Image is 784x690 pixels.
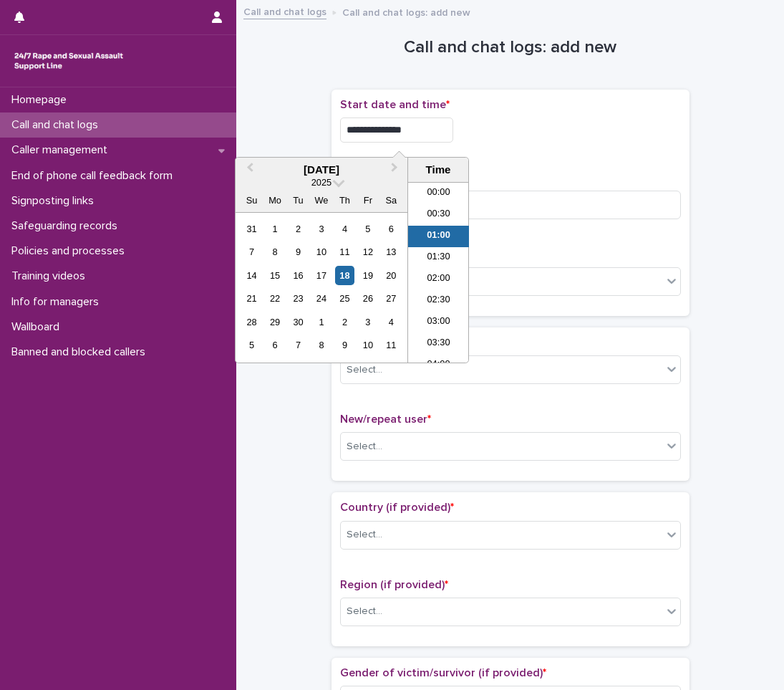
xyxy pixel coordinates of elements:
div: Choose Friday, September 19th, 2025 [358,266,377,285]
p: Banned and blocked callers [6,345,157,359]
div: Fr [358,191,377,210]
p: End of phone call feedback form [6,169,184,183]
span: Gender of victim/survivor (if provided) [340,667,546,679]
li: 03:30 [408,333,469,355]
div: Choose Wednesday, September 17th, 2025 [311,266,331,285]
div: Choose Sunday, September 7th, 2025 [242,242,261,262]
div: Sa [382,191,401,210]
div: Select... [347,527,382,542]
div: Choose Saturday, October 4th, 2025 [382,312,401,332]
div: Choose Monday, October 6th, 2025 [265,335,284,355]
div: Th [335,191,354,210]
div: Choose Thursday, October 9th, 2025 [335,335,354,355]
img: rhQMoQhaT3yELyF149Cw [11,47,126,75]
button: Next Month [384,159,407,182]
div: Choose Sunday, September 21st, 2025 [242,289,261,308]
div: Choose Monday, September 22nd, 2025 [265,289,284,308]
div: Choose Tuesday, September 16th, 2025 [289,266,308,285]
div: Choose Friday, October 10th, 2025 [358,335,377,355]
span: 2025 [311,177,331,188]
div: Mo [265,191,284,210]
div: Choose Saturday, September 6th, 2025 [382,219,401,239]
div: Choose Sunday, September 14th, 2025 [242,266,261,285]
div: Choose Saturday, September 20th, 2025 [382,266,401,285]
p: Call and chat logs: add new [342,4,470,19]
li: 03:00 [408,312,469,333]
div: Choose Saturday, September 27th, 2025 [382,289,401,308]
div: Choose Tuesday, October 7th, 2025 [289,335,308,355]
div: Choose Thursday, October 2nd, 2025 [335,312,354,332]
p: Safeguarding records [6,219,129,233]
div: Select... [347,439,382,454]
p: Wallboard [6,320,71,334]
div: Select... [347,363,382,378]
p: Info for managers [6,295,110,309]
div: Choose Saturday, October 11th, 2025 [382,335,401,355]
div: month 2025-09 [240,217,402,357]
p: Caller management [6,143,119,157]
div: Choose Tuesday, September 9th, 2025 [289,242,308,262]
div: Choose Tuesday, September 2nd, 2025 [289,219,308,239]
li: 02:30 [408,290,469,312]
div: [DATE] [236,163,407,176]
div: Choose Thursday, September 4th, 2025 [335,219,354,239]
div: Choose Wednesday, September 3rd, 2025 [311,219,331,239]
div: Choose Wednesday, September 24th, 2025 [311,289,331,308]
div: Time [412,163,465,176]
div: Choose Tuesday, September 30th, 2025 [289,312,308,332]
p: Policies and processes [6,244,136,258]
div: Choose Wednesday, September 10th, 2025 [311,242,331,262]
div: Choose Friday, September 12th, 2025 [358,242,377,262]
div: Choose Thursday, September 25th, 2025 [335,289,354,308]
p: Homepage [6,93,78,107]
a: Call and chat logs [243,3,326,19]
div: Tu [289,191,308,210]
div: Choose Monday, September 8th, 2025 [265,242,284,262]
span: Region (if provided) [340,579,448,590]
button: Previous Month [237,159,260,182]
div: Select... [347,604,382,619]
p: Signposting links [6,194,105,208]
li: 00:30 [408,204,469,226]
div: Su [242,191,261,210]
div: Choose Wednesday, October 8th, 2025 [311,335,331,355]
span: Start date and time [340,99,450,110]
div: Choose Monday, September 1st, 2025 [265,219,284,239]
li: 02:00 [408,269,469,290]
li: 01:00 [408,226,469,247]
div: Choose Thursday, September 11th, 2025 [335,242,354,262]
h1: Call and chat logs: add new [331,37,689,58]
div: Choose Sunday, August 31st, 2025 [242,219,261,239]
div: Choose Friday, October 3rd, 2025 [358,312,377,332]
div: Choose Friday, September 5th, 2025 [358,219,377,239]
div: Choose Tuesday, September 23rd, 2025 [289,289,308,308]
div: We [311,191,331,210]
p: Call and chat logs [6,118,110,132]
div: Choose Saturday, September 13th, 2025 [382,242,401,262]
span: New/repeat user [340,413,431,425]
li: 04:00 [408,355,469,376]
div: Choose Monday, September 29th, 2025 [265,312,284,332]
div: Choose Sunday, October 5th, 2025 [242,335,261,355]
div: Choose Thursday, September 18th, 2025 [335,266,354,285]
div: Choose Monday, September 15th, 2025 [265,266,284,285]
li: 01:30 [408,247,469,269]
div: Choose Sunday, September 28th, 2025 [242,312,261,332]
span: Country (if provided) [340,502,454,513]
div: Choose Friday, September 26th, 2025 [358,289,377,308]
p: Training videos [6,269,97,283]
div: Choose Wednesday, October 1st, 2025 [311,312,331,332]
li: 00:00 [408,183,469,204]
